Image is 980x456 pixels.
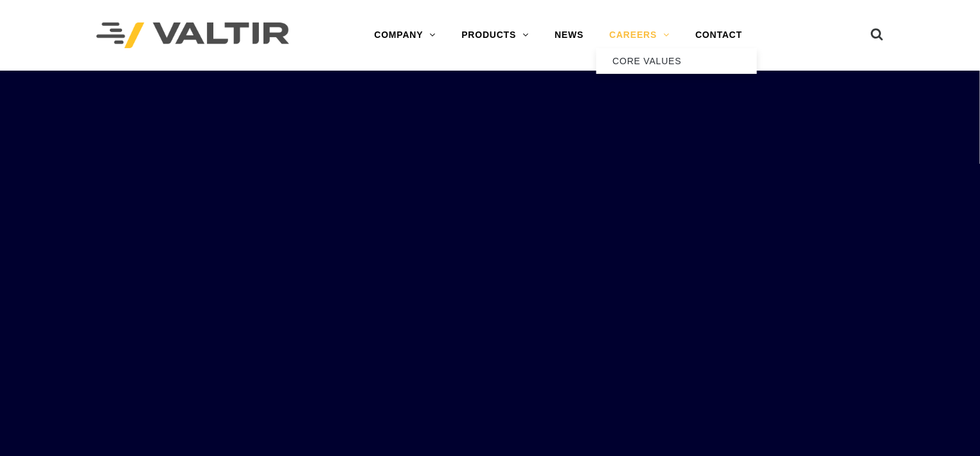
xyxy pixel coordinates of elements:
a: PRODUCTS [449,22,542,48]
a: NEWS [542,22,596,48]
img: Valtir [96,22,289,49]
a: CAREERS [596,22,682,48]
a: CONTACT [682,22,755,48]
a: COMPANY [361,22,449,48]
a: CORE VALUES [596,48,757,74]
